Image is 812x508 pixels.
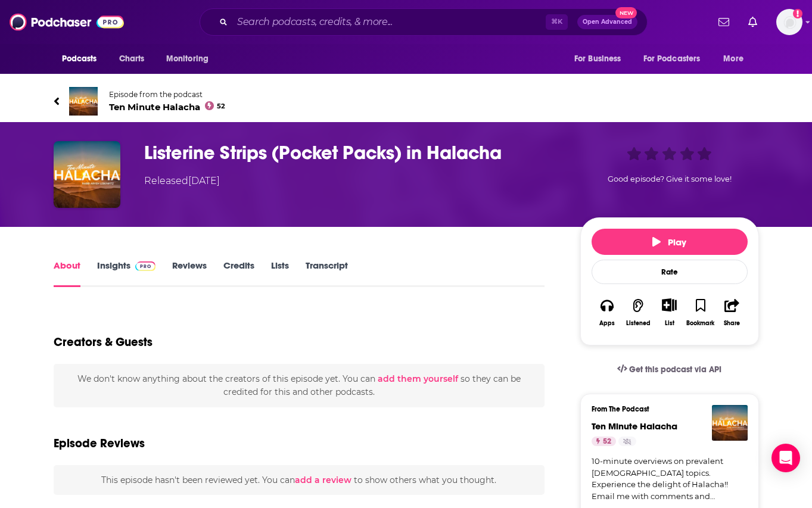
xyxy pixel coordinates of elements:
[54,87,406,116] a: Ten Minute HalachaEpisode from the podcastTen Minute Halacha52
[101,475,496,485] span: This episode hasn't been reviewed yet. You can to show others what you thought.
[592,229,748,255] button: Play
[776,9,802,35] img: User Profile
[592,260,748,284] div: Rate
[546,14,568,30] span: ⌘ K
[144,174,220,188] div: Released [DATE]
[715,48,758,70] button: open menu
[97,260,156,287] a: InsightsPodchaser Pro
[592,437,616,446] a: 52
[271,260,289,287] a: Lists
[776,9,802,35] span: Logged in as kbastian
[172,260,207,287] a: Reviews
[716,291,747,334] button: Share
[200,8,648,36] div: Search podcasts, credits, & more...
[654,291,685,334] div: Show More ButtonList
[306,260,348,287] a: Transcript
[158,48,224,70] button: open menu
[615,7,637,18] span: New
[724,320,740,327] div: Share
[378,374,458,384] button: add them yourself
[69,87,98,116] img: Ten Minute Halacha
[592,420,677,432] a: Ten Minute Halacha
[592,405,738,413] h3: From The Podcast
[712,405,748,441] img: Ten Minute Halacha
[686,320,714,327] div: Bookmark
[77,373,521,397] span: We don't know anything about the creators of this episode yet . You can so they can be credited f...
[685,291,716,334] button: Bookmark
[232,13,546,32] input: Search podcasts, credits, & more...
[10,11,124,33] img: Podchaser - Follow, Share and Rate Podcasts
[626,320,651,327] div: Listened
[577,15,637,29] button: Open AdvancedNew
[665,319,674,327] div: List
[119,51,145,67] span: Charts
[643,51,701,67] span: For Podcasters
[603,436,611,448] span: 52
[652,236,686,248] span: Play
[574,51,621,67] span: For Business
[623,291,654,334] button: Listened
[109,90,226,99] span: Episode from the podcast
[166,51,209,67] span: Monitoring
[62,51,97,67] span: Podcasts
[583,19,632,25] span: Open Advanced
[223,260,254,287] a: Credits
[566,48,636,70] button: open menu
[723,51,743,67] span: More
[629,364,721,375] span: Get this podcast via API
[776,9,802,35] button: Show profile menu
[743,12,762,32] a: Show notifications dropdown
[54,48,113,70] button: open menu
[793,9,802,18] svg: Add a profile image
[592,456,748,502] a: 10-minute overviews on prevalent [DEMOGRAPHIC_DATA] topics. Experience the delight of Halacha!! E...
[295,473,351,487] button: add a review
[217,104,225,109] span: 52
[144,141,561,164] h1: Listerine Strips (Pocket Packs) in Halacha
[109,101,226,113] span: Ten Minute Halacha
[771,444,800,472] div: Open Intercom Messenger
[599,320,615,327] div: Apps
[714,12,734,32] a: Show notifications dropdown
[54,260,80,287] a: About
[608,355,732,384] a: Get this podcast via API
[111,48,152,70] a: Charts
[608,174,732,183] span: Good episode? Give it some love!
[657,298,682,311] button: Show More Button
[592,291,623,334] button: Apps
[636,48,718,70] button: open menu
[54,436,145,451] h3: Episode Reviews
[54,141,120,208] img: Listerine Strips (Pocket Packs) in Halacha
[54,335,153,350] h2: Creators & Guests
[135,261,156,271] img: Podchaser Pro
